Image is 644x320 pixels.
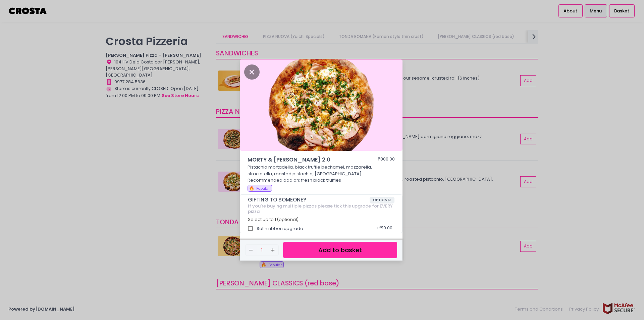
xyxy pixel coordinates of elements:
[283,242,397,258] button: Add to basket
[248,217,299,222] span: Select up to 1 (optional)
[256,186,270,191] span: Popular
[248,197,370,203] span: GIFTING TO SOMEONE?
[378,156,395,164] div: ₱800.00
[244,68,260,75] button: Close
[248,164,395,184] p: Pistachio mortadella, black truffle bechamel, mozzarella, straciatella, roasted pistachio, [GEOGR...
[248,156,358,164] span: MORTY & [PERSON_NAME] 2.0
[374,222,394,235] div: + ₱10.00
[240,59,402,151] img: MORTY & ELLA 2.0
[248,203,395,214] div: If you're buying multiple pizzas please tick this upgrade for EVERY pizza
[370,197,395,203] span: OPTIONAL
[249,185,254,191] span: 🔥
